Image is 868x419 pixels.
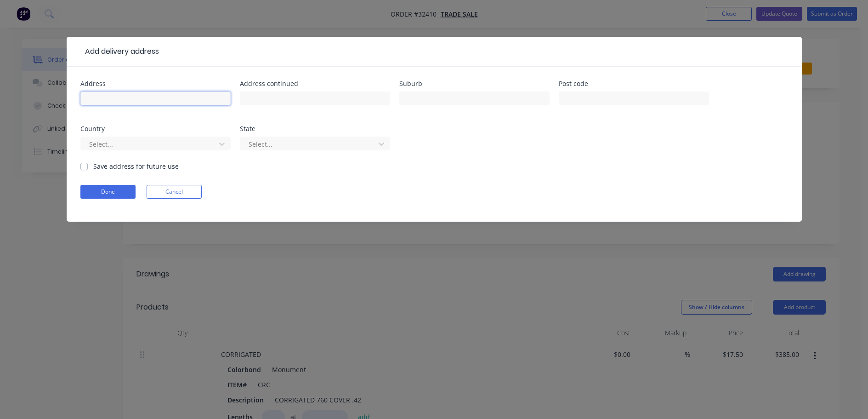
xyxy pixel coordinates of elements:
div: Suburb [399,80,550,87]
div: Add delivery address [80,46,159,57]
button: Cancel [147,185,202,199]
div: State [240,126,390,132]
div: Address continued [240,80,390,87]
div: Post code [559,80,709,87]
div: Address [80,80,231,87]
div: Country [80,126,231,132]
button: Done [80,185,136,199]
label: Save address for future use [93,161,179,171]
